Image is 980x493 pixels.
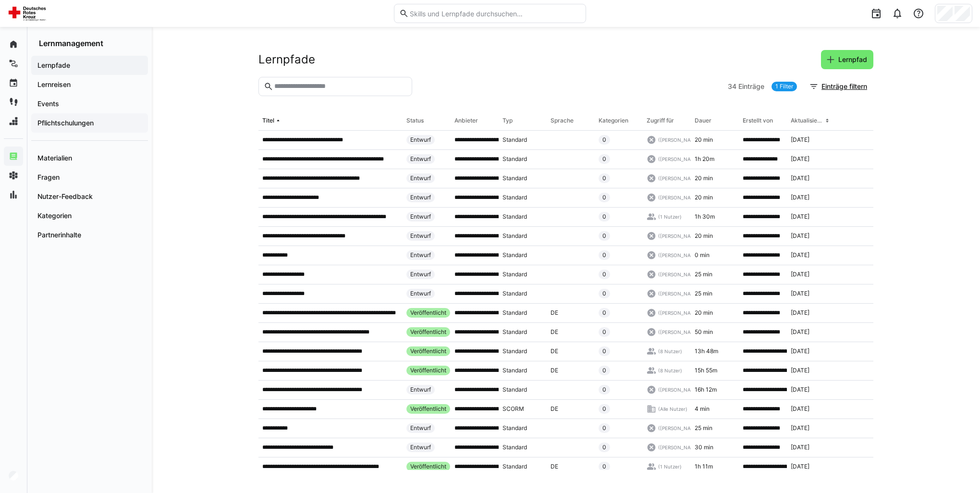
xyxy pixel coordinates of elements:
[502,367,527,374] span: Standard
[791,386,809,394] span: [DATE]
[502,117,513,124] div: Typ
[410,251,431,259] span: Entwurf
[602,232,606,240] span: 0
[658,156,702,162] span: ([PERSON_NAME])
[791,136,809,144] span: [DATE]
[791,328,809,336] span: [DATE]
[695,194,713,201] span: 20 min
[791,405,809,413] span: [DATE]
[658,194,702,201] span: ([PERSON_NAME])
[695,328,713,336] span: 50 min
[502,155,527,163] span: Standard
[695,386,717,394] span: 16h 12m
[658,290,702,297] span: ([PERSON_NAME])
[502,290,527,297] span: Standard
[791,290,809,297] span: [DATE]
[658,348,682,355] span: (8 Nutzer)
[262,117,274,124] div: Titel
[791,309,809,317] span: [DATE]
[837,55,869,64] span: Lernpfad
[410,271,431,278] span: Entwurf
[410,386,431,394] span: Entwurf
[695,136,713,144] span: 20 min
[410,463,446,470] span: Veröffentlicht
[658,425,702,431] span: ([PERSON_NAME])
[602,136,606,144] span: 0
[502,251,527,259] span: Standard
[551,367,558,374] span: DE
[658,367,682,374] span: (8 Nutzer)
[658,175,702,182] span: ([PERSON_NAME])
[738,82,764,91] span: Einträge
[406,117,424,124] div: Status
[791,444,809,451] span: [DATE]
[658,271,702,278] span: ([PERSON_NAME])
[551,405,558,413] span: DE
[409,9,581,18] input: Skills und Lernpfade durchsuchen…
[551,309,558,317] span: DE
[502,194,527,201] span: Standard
[695,117,711,124] div: Dauer
[791,271,809,278] span: [DATE]
[791,117,823,124] div: Aktualisiert am
[502,405,524,413] span: SCORM
[602,444,606,451] span: 0
[791,174,809,182] span: [DATE]
[410,174,431,182] span: Entwurf
[502,386,527,394] span: Standard
[728,82,736,91] span: 34
[658,463,682,470] span: (1 Nutzer)
[695,444,713,451] span: 30 min
[410,347,446,355] span: Veröffentlicht
[821,50,873,69] button: Lernpfad
[410,444,431,451] span: Entwurf
[410,290,431,297] span: Entwurf
[602,174,606,182] span: 0
[791,194,809,201] span: [DATE]
[695,405,710,413] span: 4 min
[791,424,809,432] span: [DATE]
[658,233,702,239] span: ([PERSON_NAME])
[410,136,431,144] span: Entwurf
[695,251,710,259] span: 0 min
[602,251,606,259] span: 0
[502,136,527,144] span: Standard
[602,271,606,278] span: 0
[551,347,558,355] span: DE
[551,463,558,470] span: DE
[791,463,809,470] span: [DATE]
[410,213,431,221] span: Entwurf
[602,290,606,297] span: 0
[658,386,702,393] span: ([PERSON_NAME])
[502,271,527,278] span: Standard
[772,82,797,91] a: 1 Filter
[658,329,702,335] span: ([PERSON_NAME])
[602,463,606,470] span: 0
[502,328,527,336] span: Standard
[602,155,606,163] span: 0
[695,347,718,355] span: 13h 48m
[695,232,713,240] span: 20 min
[695,213,715,221] span: 1h 30m
[410,194,431,201] span: Entwurf
[410,367,446,374] span: Veröffentlicht
[454,117,478,124] div: Anbieter
[658,444,702,451] span: ([PERSON_NAME])
[410,232,431,240] span: Entwurf
[695,155,714,163] span: 1h 20m
[804,77,873,96] button: Einträge filtern
[658,309,702,316] span: ([PERSON_NAME])
[602,367,606,374] span: 0
[502,232,527,240] span: Standard
[743,117,773,124] div: Erstellt von
[410,309,446,317] span: Veröffentlicht
[551,117,574,124] div: Sprache
[599,117,628,124] div: Kategorien
[502,213,527,221] span: Standard
[502,347,527,355] span: Standard
[820,82,869,91] span: Einträge filtern
[502,309,527,317] span: Standard
[551,328,558,336] span: DE
[502,463,527,470] span: Standard
[502,424,527,432] span: Standard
